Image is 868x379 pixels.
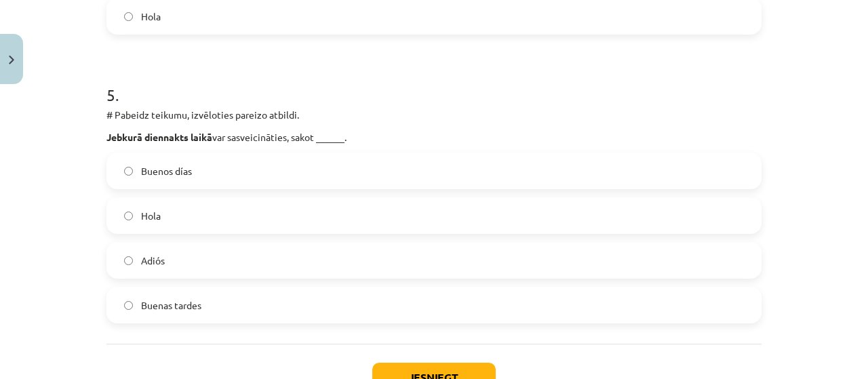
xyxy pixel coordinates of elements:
img: icon-close-lesson-0947bae3869378f0d4975bcd49f059093ad1ed9edebbc8119c70593378902aed.svg [9,56,14,64]
span: Buenos días [141,164,192,178]
input: Hola [124,12,133,21]
span: Hola [141,209,161,223]
span: Adiós [141,254,165,268]
p: # Pabeidz teikumu, izvēloties pareizo atbildi. [106,108,762,122]
input: Buenas tardes [124,301,133,310]
h1: 5 . [106,62,762,104]
input: Adiós [124,256,133,265]
input: Hola [124,212,133,220]
strong: Jebkurā diennakts laikā [106,131,212,143]
span: Buenas tardes [141,298,201,313]
input: Buenos días [124,167,133,176]
span: Hola [141,9,161,24]
p: var sasveicināties, sakot ______. [106,130,762,144]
